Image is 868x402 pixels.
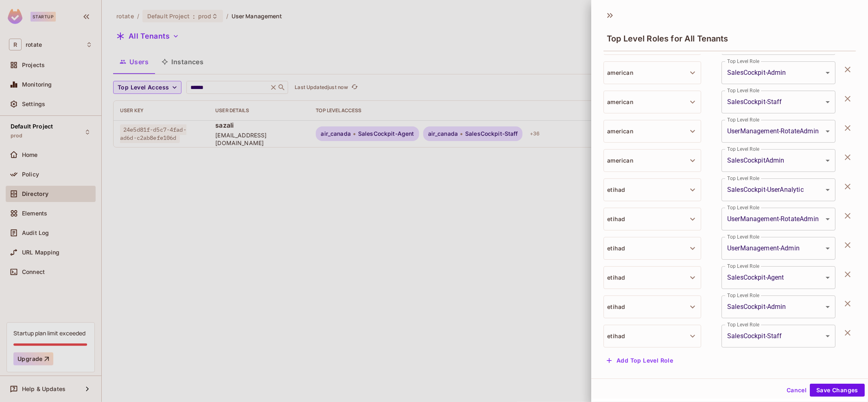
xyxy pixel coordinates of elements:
div: SalesCockpit-Admin [722,61,835,84]
label: Top Level Role [727,146,759,152]
button: etihad [603,178,701,201]
div: UserManagement-Admin [722,237,835,260]
label: Top Level Role [727,321,759,328]
div: SalesCockpit-Agent [722,266,835,289]
button: Cancel [783,384,810,397]
button: american [603,149,701,172]
label: Top Level Role [727,87,759,94]
button: etihad [603,266,701,289]
button: etihad [603,325,701,348]
div: SalesCockpitAdmin [722,149,835,172]
span: Top Level Roles for All Tenants [607,34,728,43]
button: etihad [603,296,701,318]
button: Save Changes [810,384,865,397]
label: Top Level Role [727,204,759,211]
button: etihad [603,237,701,260]
div: UserManagement-RotateAdmin [722,208,835,230]
label: Top Level Role [727,292,759,299]
div: SalesCockpit-UserAnalytic [722,178,835,201]
label: Top Level Role [727,233,759,240]
label: Top Level Role [727,263,759,269]
button: american [603,120,701,143]
label: Top Level Role [727,58,759,65]
div: SalesCockpit-Staff [722,91,835,113]
label: Top Level Role [727,175,759,182]
div: SalesCockpit-Staff [722,325,835,348]
div: SalesCockpit-Admin [722,296,835,318]
button: etihad [603,208,701,230]
button: american [603,61,701,84]
div: UserManagement-RotateAdmin [722,120,835,143]
label: Top Level Role [727,116,759,123]
button: Add Top Level Role [603,354,676,367]
button: american [603,91,701,113]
